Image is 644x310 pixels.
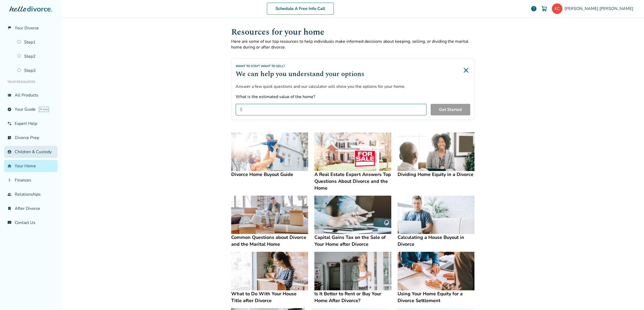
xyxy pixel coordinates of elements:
span: Want to Stay? Want to Sell? [236,64,285,68]
h4: Is It Better to Rent or Buy Your Home After Divorce? [314,290,391,304]
img: Common Questions about Divorce and the Marital Home [231,196,308,234]
h2: We can help you understand your options [236,69,364,79]
a: view_listAll Products [4,89,57,101]
img: Close [462,66,470,74]
a: list_alt_checkDivorce Prep [4,132,57,144]
a: Is It Better to Rent or Buy Your Home After Divorce?Is It Better to Rent or Buy Your Home After D... [314,252,391,304]
h4: A Real Estate Expert Answers Top Questions About Divorce and the Home [314,171,391,191]
a: exploreYour GuideAI beta [4,103,57,115]
img: A Real Estate Expert Answers Top Questions About Divorce and the Home [314,132,391,171]
img: Using Your Home Equity for a Divorce Settlement [398,252,474,290]
h4: What to Do With Your House Title after Divorce [231,290,308,304]
a: flag_2Your Divorce [4,22,57,34]
span: explore [7,107,12,111]
h4: Using Your Home Equity for a Divorce Settlement [398,290,474,304]
a: Step3 [14,65,57,77]
a: Capital Gains Tax on the Sale of Your Home after DivorceCapital Gains Tax on the Sale of Your Hom... [314,196,391,248]
p: Answer a few quick questions and our calculator will show you the options for your home. [236,83,470,90]
a: bookmark_checkAfter Divorce [4,202,57,215]
img: Dividing Home Equity in a Divorce [398,132,474,171]
img: Capital Gains Tax on the Sale of Your Home after Divorce [314,196,391,234]
span: list_alt_check [7,136,12,140]
img: What to Do With Your House Title after Divorce [231,252,308,290]
a: Divorce Home Buyout GuideDivorce Home Buyout Guide [231,132,308,178]
h4: Calculating a House Buyout in Divorce [398,234,474,248]
img: Calculating a House Buyout in Divorce [398,196,474,234]
a: garage_homeYour Home [4,160,57,172]
a: Common Questions about Divorce and the Marital HomeCommon Questions about Divorce and the Marital... [231,196,308,248]
span: group [7,192,12,196]
h1: Resources for your home [231,26,475,39]
img: Is It Better to Rent or Buy Your Home After Divorce? [314,252,391,290]
a: What to Do With Your House Title after DivorceWhat to Do With Your House Title after Divorce [231,252,308,304]
h4: Divorce Home Buyout Guide [231,171,308,178]
a: help [531,6,537,12]
span: garage_home [7,164,12,168]
h4: Dividing Home Equity in a Divorce [398,171,474,178]
a: Schedule A Free Info Call [267,3,334,15]
a: Using Your Home Equity for a Divorce SettlementUsing Your Home Equity for a Divorce Settlement [398,252,474,304]
a: A Real Estate Expert Answers Top Questions About Divorce and the HomeA Real Estate Expert Answers... [314,132,391,191]
span: flag_2 [7,26,12,30]
span: phone_in_talk [7,121,12,126]
a: Dividing Home Equity in a DivorceDividing Home Equity in a Divorce [398,132,474,178]
span: chat_info [7,221,12,225]
iframe: Chat Widget [618,285,644,310]
img: Divorce Home Buyout Guide [231,132,308,171]
a: Step2 [14,50,57,62]
span: bookmark_check [7,206,12,211]
span: view_list [7,93,12,97]
span: Your Divorce [15,25,39,31]
p: Here are some of our top resources to help individuals make informed decisions about keeping, sel... [231,39,475,50]
span: AI beta [39,107,49,112]
a: Step1 [14,36,57,48]
a: attach_moneyFinances [4,174,57,186]
a: groupRelationships [4,188,57,200]
img: Cart [541,6,547,12]
a: account_childChildren & Custody [4,146,57,158]
h4: Common Questions about Divorce and the Marital Home [231,234,308,248]
a: chat_infoContact Us [4,217,57,229]
span: account_child [7,150,12,154]
a: Calculating a House Buyout in DivorceCalculating a House Buyout in Divorce [398,196,474,248]
a: phone_in_talkExpert Help [4,117,57,130]
button: Get Started [431,104,470,115]
label: What is the estimated value of the home? [236,94,470,100]
span: attach_money [7,178,12,182]
span: [PERSON_NAME] [PERSON_NAME] [564,6,635,12]
h4: Capital Gains Tax on the Sale of Your Home after Divorce [314,234,391,248]
li: Your Resources [4,77,57,87]
img: keith.crowder@gmail.com [552,3,562,14]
